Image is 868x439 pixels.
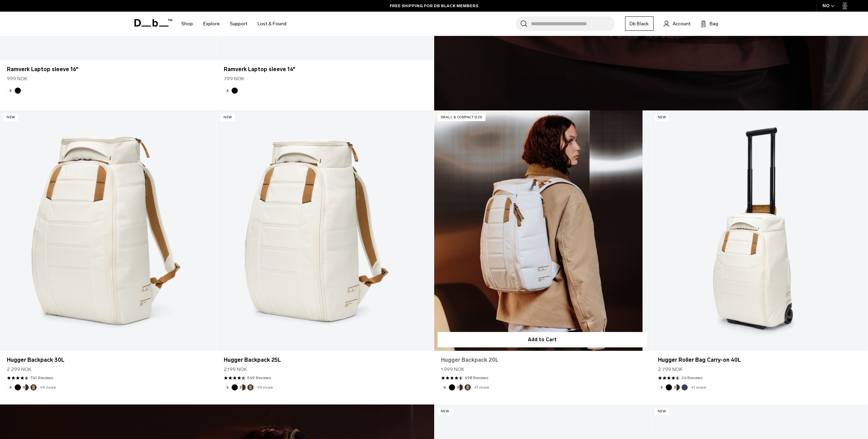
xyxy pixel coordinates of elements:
[390,3,478,9] a: FREE SHIPPING FOR DB BLACK MEMBERS
[239,384,246,390] button: Cappuccino
[7,88,13,94] button: Oatmilk
[625,16,653,31] a: Db Black
[247,375,271,381] a: 549 reviews
[224,384,230,390] button: Oatmilk
[257,385,273,390] a: +9 more
[438,408,452,415] p: New
[224,366,247,373] span: 2.199 NOK
[30,375,53,381] a: 741 reviews
[465,384,471,390] button: Espresso
[449,384,455,390] button: Black Out
[457,384,463,390] button: Cappuccino
[7,356,210,364] a: Hugger Backpack 30L
[224,75,244,82] span: 799 NOK
[7,384,13,390] button: Oatmilk
[224,65,427,74] a: Ramverk Laptop sleeve 14"
[7,75,27,82] span: 999 NOK
[710,20,718,27] span: Bag
[224,88,230,94] button: Oatmilk
[434,110,651,351] a: Hugger Backpack 20L
[474,385,489,390] a: +7 more
[674,384,680,390] button: Cappuccino
[224,356,427,364] a: Hugger Backpack 25L
[441,356,644,364] a: Hugger Backpack 20L
[3,114,18,121] p: New
[673,20,690,27] span: Account
[658,356,861,364] a: Hugger Roller Bag Carry-on 40L
[232,88,238,94] button: Black Out
[655,408,669,415] p: New
[658,384,664,390] button: Oatmilk
[682,384,688,390] button: Blue Hour
[465,375,488,381] a: 498 reviews
[682,375,702,381] a: 24 reviews
[664,19,690,28] a: Account
[438,332,647,347] button: Add to Cart
[40,385,56,390] a: +9 more
[701,19,718,28] button: Bag
[441,384,447,390] button: Oatmilk
[203,12,220,36] a: Explore
[15,384,21,390] button: Black Out
[15,88,21,94] button: Black Out
[651,110,868,351] a: Hugger Roller Bag Carry-on 40L
[691,385,706,390] a: +1 more
[258,12,286,36] a: Lost & Found
[30,384,37,390] button: Espresso
[247,384,254,390] button: Espresso
[230,12,247,36] a: Support
[23,384,29,390] button: Cappuccino
[438,114,485,121] p: Small & Compact Size
[220,114,235,121] p: New
[232,384,238,390] button: Black Out
[655,114,669,121] p: New
[441,366,464,373] span: 1.999 NOK
[7,65,210,74] a: Ramverk Laptop sleeve 16"
[666,384,672,390] button: Black Out
[217,110,433,351] a: Hugger Backpack 25L
[658,366,683,373] span: 2.799 NOK
[181,12,193,36] a: Shop
[7,366,31,373] span: 2.299 NOK
[176,12,292,36] nav: Main Navigation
